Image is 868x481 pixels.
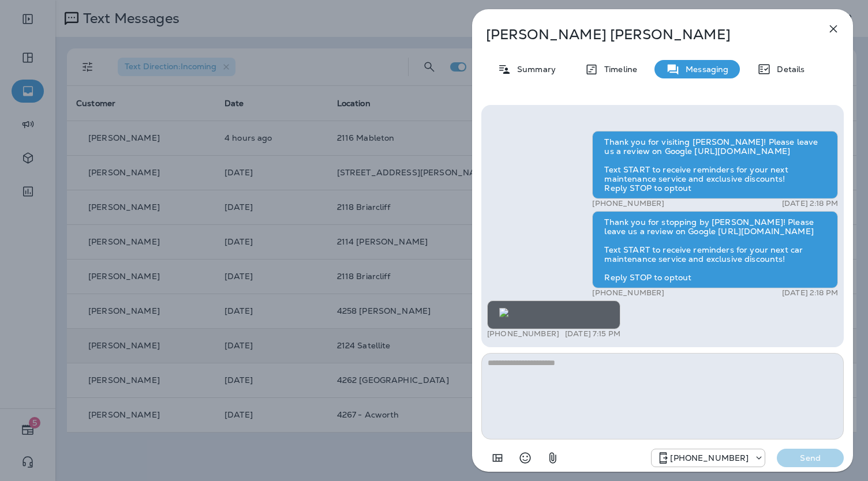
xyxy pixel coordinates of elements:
[598,65,637,74] p: Timeline
[486,446,509,469] button: Add in a premade template
[592,131,838,199] div: Thank you for visiting [PERSON_NAME]! Please leave us a review on Google [URL][DOMAIN_NAME] Text ...
[511,65,556,74] p: Summary
[782,288,838,298] p: [DATE] 2:18 PM
[487,329,559,339] p: [PHONE_NUMBER]
[486,27,801,43] p: [PERSON_NAME] [PERSON_NAME]
[592,211,838,288] div: Thank you for stopping by [PERSON_NAME]! Please leave us a review on Google [URL][DOMAIN_NAME] Te...
[565,329,620,339] p: [DATE] 7:15 PM
[680,65,728,74] p: Messaging
[652,451,765,465] div: +1 (470) 480-0229
[782,199,838,208] p: [DATE] 2:18 PM
[499,308,508,317] img: twilio-download
[592,288,664,298] p: [PHONE_NUMBER]
[514,446,537,469] button: Select an emoji
[771,65,805,74] p: Details
[670,453,749,463] p: [PHONE_NUMBER]
[592,199,664,208] p: [PHONE_NUMBER]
